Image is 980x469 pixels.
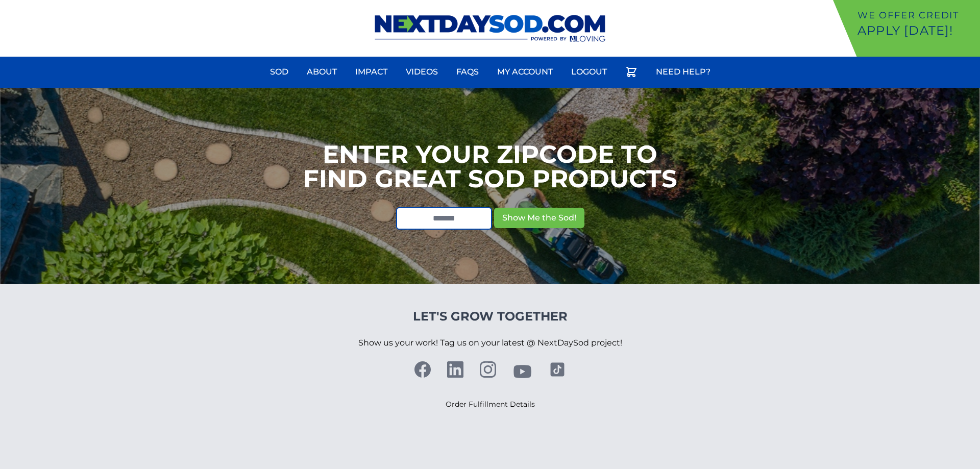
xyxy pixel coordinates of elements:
[446,400,535,409] a: Order Fulfillment Details
[358,308,622,325] h4: Let's Grow Together
[857,8,976,22] p: We offer Credit
[358,325,622,361] p: Show us your work! Tag us on your latest @ NextDaySod project!
[301,60,343,84] a: About
[303,142,677,191] h1: Enter your Zipcode to Find Great Sod Products
[400,60,444,84] a: Videos
[565,60,613,84] a: Logout
[450,60,485,84] a: FAQs
[650,60,717,84] a: Need Help?
[349,60,394,84] a: Impact
[491,60,559,84] a: My Account
[494,208,584,228] button: Show Me the Sod!
[264,60,295,84] a: Sod
[857,22,976,39] p: Apply [DATE]!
